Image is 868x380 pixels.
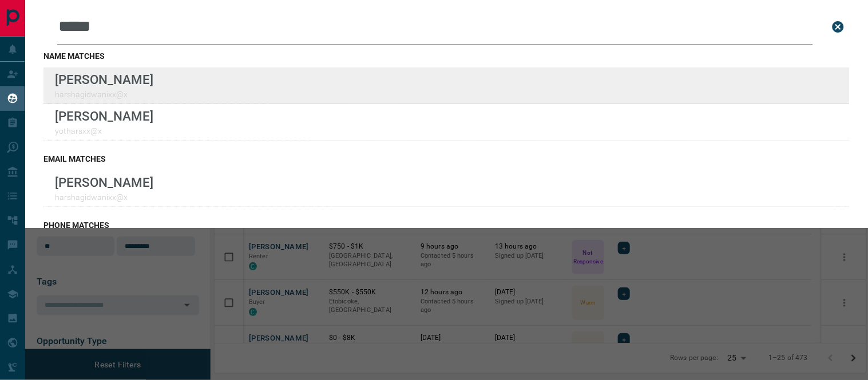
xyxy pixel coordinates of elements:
h3: phone matches [43,221,850,230]
p: [PERSON_NAME] [55,72,153,87]
p: [PERSON_NAME] [55,175,153,190]
h3: name matches [43,51,850,61]
h3: email matches [43,154,850,163]
p: harshagidwanixx@x [55,90,153,99]
p: yotharsxx@x [55,126,153,135]
p: [PERSON_NAME] [55,109,153,123]
button: close search bar [827,15,850,38]
p: harshagidwanixx@x [55,193,153,202]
